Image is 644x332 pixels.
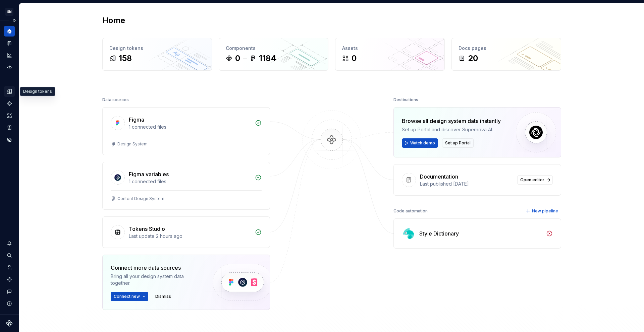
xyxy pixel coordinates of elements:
div: Last update 2 hours ago [129,233,251,240]
button: Set up Portal [442,138,474,148]
button: Dismiss [152,292,174,301]
div: 0 [352,53,357,64]
button: Search ⌘K [4,250,15,261]
a: Figma1 connected filesDesign System [102,107,270,155]
a: Home [4,26,15,37]
div: Documentation [420,173,458,181]
a: Assets0 [335,38,445,71]
div: Destinations [393,95,418,105]
div: Data sources [102,95,129,105]
svg: Supernova Logo [6,320,13,327]
div: Code automation [393,206,428,216]
button: Notifications [4,238,15,249]
span: Connect new [114,294,140,299]
div: Set up Portal and discover Supernova AI. [402,126,501,133]
a: Storybook stories [4,122,15,133]
div: Assets [342,45,438,52]
button: Contact support [4,286,15,297]
button: SM [1,4,17,19]
a: Code automation [4,62,15,73]
div: Docs pages [459,45,554,52]
span: New pipeline [532,208,558,214]
div: Style Dictionary [419,229,459,238]
a: Open editor [517,175,553,185]
a: Analytics [4,50,15,61]
div: SM [5,8,13,16]
div: Connect more data sources [111,264,201,272]
a: Data sources [4,134,15,145]
span: Dismiss [155,294,171,299]
a: Assets [4,110,15,121]
div: Bring all your design system data together. [111,273,201,286]
div: Tokens Studio [129,225,165,233]
span: Watch demo [410,140,435,146]
button: New pipeline [524,206,561,216]
div: 20 [468,53,478,64]
div: Design tokens [20,87,55,96]
div: Figma [129,116,144,124]
a: Components [4,98,15,109]
a: Figma variables1 connected filesContent Design System [102,162,270,210]
div: 158 [119,53,132,64]
a: Tokens StudioLast update 2 hours ago [102,216,270,248]
a: Invite team [4,262,15,273]
div: Design System [117,141,148,147]
div: 1 connected files [129,124,251,130]
div: Components [226,45,321,52]
div: Browse all design system data instantly [402,117,501,125]
a: Design tokens [4,86,15,97]
a: Docs pages20 [451,38,561,71]
button: Connect new [111,292,148,301]
div: Content Design System [117,196,164,201]
div: 1184 [259,53,276,64]
span: Set up Portal [445,140,471,146]
div: Last published [DATE] [420,181,513,187]
a: Documentation [4,38,15,49]
span: Open editor [520,177,544,183]
button: Watch demo [402,138,438,148]
button: Expand sidebar [9,16,19,25]
a: Components01184 [219,38,328,71]
div: 0 [235,53,240,64]
h2: Home [102,15,125,26]
div: Figma variables [129,170,169,178]
div: 1 connected files [129,178,251,185]
div: Design tokens [109,45,205,52]
a: Design tokens158 [102,38,212,71]
a: Settings [4,274,15,285]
